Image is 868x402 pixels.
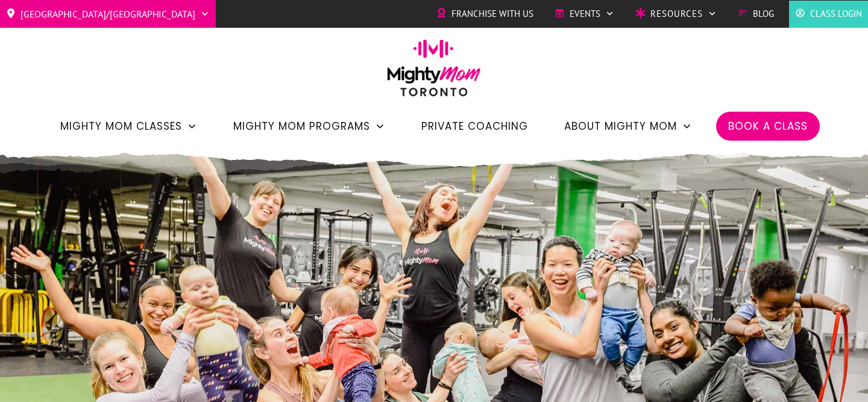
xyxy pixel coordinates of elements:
a: Private Coaching [421,116,528,136]
span: [GEOGRAPHIC_DATA]/[GEOGRAPHIC_DATA] [20,4,195,24]
span: Blog [753,5,774,23]
span: Mighty Mom Programs [233,116,370,136]
a: Franchise with Us [436,5,533,23]
span: Franchise with Us [451,5,533,23]
a: Mighty Mom Programs [233,116,385,136]
a: Blog [738,5,774,23]
a: [GEOGRAPHIC_DATA]/[GEOGRAPHIC_DATA] [6,4,210,24]
span: About Mighty Mom [564,116,677,136]
img: mightymom-logo-toronto [381,39,487,105]
a: Events [555,5,614,23]
a: Class Login [795,5,862,23]
span: Events [570,5,600,23]
a: Mighty Mom Classes [60,116,197,136]
a: Resources [635,5,717,23]
span: Resources [650,5,703,23]
span: Class Login [810,5,862,23]
a: About Mighty Mom [564,116,692,136]
a: Book a Class [728,116,808,136]
span: Mighty Mom Classes [60,116,182,136]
